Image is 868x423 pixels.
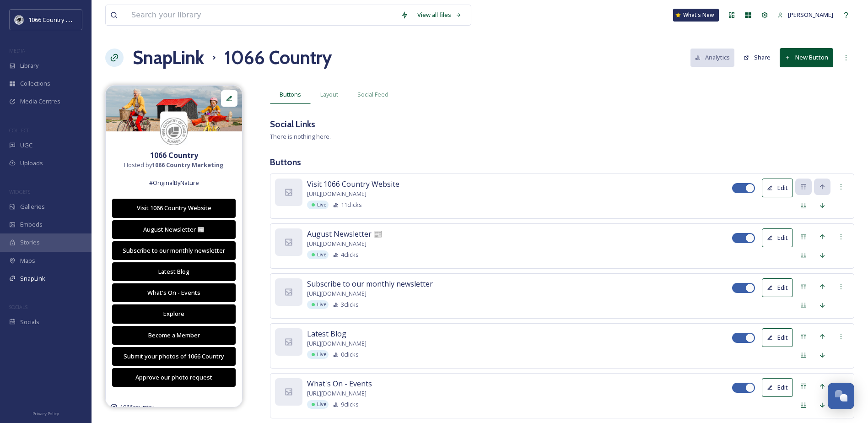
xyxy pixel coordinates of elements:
span: Socials [20,318,39,326]
button: Edit [762,278,793,297]
div: Latest Blog [117,267,231,276]
span: Layout [320,90,338,99]
span: Collections [20,79,50,88]
button: Subscribe to our monthly newsletter [112,241,236,260]
span: MEDIA [9,47,25,54]
span: [URL][DOMAIN_NAME] [307,289,367,298]
span: [URL][DOMAIN_NAME] [307,239,367,248]
span: Privacy Policy [32,411,59,417]
span: SnapLink [20,274,45,283]
span: Uploads [20,159,43,168]
span: Stories [20,238,40,247]
span: COLLECT [9,127,29,134]
div: Live [307,201,329,209]
h3: Buttons [270,156,854,169]
span: Visit 1066 Country Website [307,179,399,190]
div: Live [307,400,329,409]
div: Explore [117,309,231,318]
button: Explore [112,304,236,323]
span: [URL][DOMAIN_NAME] [307,339,367,348]
h3: Social Links [270,118,315,131]
span: Latest Blog [307,328,346,339]
img: 1066-Brand-stamp-logo-CMYK_Black.jpg [160,118,188,145]
div: Live [307,300,329,309]
span: Hosted by [124,161,224,169]
div: Become a Member [117,331,231,340]
button: New Button [780,48,833,67]
span: Library [20,61,38,70]
div: Live [307,250,329,259]
span: #OriginalByNature [149,179,199,187]
a: View all files [413,6,466,24]
div: Visit 1066 Country Website [117,204,231,212]
span: SOCIALS [9,304,27,310]
span: [PERSON_NAME] [788,11,833,19]
span: 1066country [120,403,153,412]
span: 11 clicks [341,201,362,209]
div: Subscribe to our monthly newsletter [117,246,231,255]
strong: 1066 Country Marketing [152,161,224,169]
button: What's On - Events [112,283,236,302]
span: 1066 Country Marketing [28,15,93,24]
span: Galleries [20,202,45,211]
span: 3 clicks [341,300,359,309]
button: Become a Member [112,326,236,345]
span: Embeds [20,220,43,229]
input: Search your library [127,5,396,25]
button: Analytics [690,49,735,66]
img: 8e325216-6ed2-4809-9dd7-808347e40cfb.jpg [106,86,242,131]
button: Visit 1066 Country Website [112,199,236,217]
span: UGC [20,141,32,150]
span: 0 clicks [341,350,359,359]
div: What's On - Events [117,288,231,297]
span: August Newsletter 📰 [307,228,383,239]
button: Share [739,49,775,66]
div: Approve our photo request [117,373,231,382]
div: Live [307,350,329,359]
span: [URL][DOMAIN_NAME] [307,389,367,398]
a: Privacy Policy [32,407,59,418]
span: Media Centres [20,97,60,106]
div: Submit your photos of 1066 Country [117,352,231,361]
img: logo_footerstamp.png [15,15,24,24]
a: [PERSON_NAME] [773,6,838,24]
button: Edit [762,378,793,397]
span: Buttons [280,90,301,99]
span: There is nothing here. [270,132,331,141]
h1: 1066 Country [224,44,332,71]
span: Subscribe to our monthly newsletter [307,278,433,289]
span: WIDGETS [9,188,30,195]
span: 9 clicks [341,400,359,409]
span: What's On - Events [307,378,372,389]
span: Maps [20,256,35,265]
button: Edit [762,328,793,347]
button: Approve our photo request [112,368,236,387]
div: August Newsletter 📰 [117,225,231,234]
strong: 1066 Country [150,150,198,160]
button: Open Chat [828,383,854,409]
button: Edit [762,179,793,197]
a: SnapLink [133,44,204,71]
a: Analytics [690,49,739,66]
a: What's New [673,9,719,22]
button: August Newsletter 📰 [112,220,236,239]
span: Social Feed [357,90,388,99]
button: Edit [762,228,793,247]
span: [URL][DOMAIN_NAME] [307,190,367,198]
span: 4 clicks [341,250,359,259]
button: Submit your photos of 1066 Country [112,347,236,366]
button: Latest Blog [112,262,236,281]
